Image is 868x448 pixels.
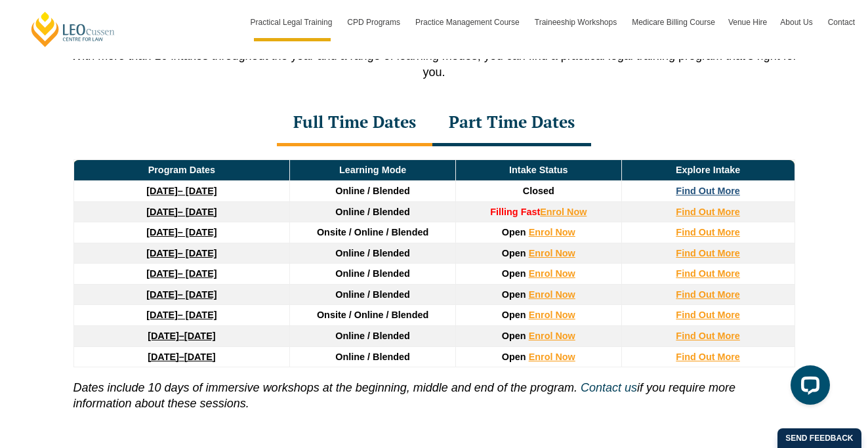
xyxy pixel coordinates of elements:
[774,3,821,41] a: About Us
[676,186,740,196] a: Find Out More
[676,331,740,341] a: Find Out More
[341,3,409,41] a: CPD Programs
[335,186,410,196] span: Online / Blended
[317,310,428,320] span: Onsite / Online / Blended
[146,289,217,300] a: [DATE]– [DATE]
[581,381,637,394] a: Contact us
[148,331,215,341] a: [DATE]–[DATE]
[529,352,575,362] a: Enrol Now
[244,3,341,41] a: Practical Legal Training
[676,289,740,300] a: Find Out More
[335,268,410,279] span: Online / Blended
[529,310,575,320] a: Enrol Now
[502,331,526,341] span: Open
[30,10,117,48] a: [PERSON_NAME] Centre for Law
[780,360,835,415] iframe: LiveChat chat widget
[523,186,554,196] span: Closed
[146,248,178,258] strong: [DATE]
[625,3,722,41] a: Medicare Billing Course
[409,3,528,41] a: Practice Management Course
[148,352,215,362] a: [DATE]–[DATE]
[146,207,217,217] a: [DATE]– [DATE]
[146,268,217,279] a: [DATE]– [DATE]
[335,289,410,300] span: Online / Blended
[529,289,575,300] a: Enrol Now
[540,207,587,217] a: Enrol Now
[529,227,575,237] a: Enrol Now
[146,310,178,320] strong: [DATE]
[73,381,577,394] i: Dates include 10 days of immersive workshops at the beginning, middle and end of the program.
[528,3,625,41] a: Traineeship Workshops
[821,3,861,41] a: Contact
[529,331,575,341] a: Enrol Now
[290,160,456,181] td: Learning Mode
[676,248,740,258] a: Find Out More
[502,352,526,362] span: Open
[317,227,428,237] span: Onsite / Online / Blended
[676,268,740,279] a: Find Out More
[277,100,432,146] div: Full Time Dates
[146,227,178,237] strong: [DATE]
[146,310,217,320] a: [DATE]– [DATE]
[184,331,216,341] span: [DATE]
[621,160,795,181] td: Explore Intake
[529,268,575,279] a: Enrol Now
[722,3,774,41] a: Venue Hire
[184,352,216,362] span: [DATE]
[529,248,575,258] a: Enrol Now
[146,268,178,279] strong: [DATE]
[60,48,808,81] p: With more than 10 intakes throughout the year and a range of learning modes, you can find a pract...
[676,352,740,362] a: Find Out More
[335,331,410,341] span: Online / Blended
[502,289,526,300] span: Open
[146,186,217,196] a: [DATE]– [DATE]
[148,331,179,341] strong: [DATE]
[73,160,290,181] td: Program Dates
[335,207,410,217] span: Online / Blended
[676,310,740,320] a: Find Out More
[148,352,179,362] strong: [DATE]
[502,248,526,258] span: Open
[146,289,178,300] strong: [DATE]
[146,248,217,258] a: [DATE]– [DATE]
[146,207,178,217] strong: [DATE]
[432,100,591,146] div: Part Time Dates
[490,207,540,217] strong: Filling Fast
[146,186,178,196] strong: [DATE]
[146,227,217,237] a: [DATE]– [DATE]
[502,227,526,237] span: Open
[502,268,526,279] span: Open
[676,207,740,217] a: Find Out More
[455,160,621,181] td: Intake Status
[502,310,526,320] span: Open
[676,227,740,237] a: Find Out More
[335,248,410,258] span: Online / Blended
[335,352,410,362] span: Online / Blended
[73,367,795,411] p: if you require more information about these sessions.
